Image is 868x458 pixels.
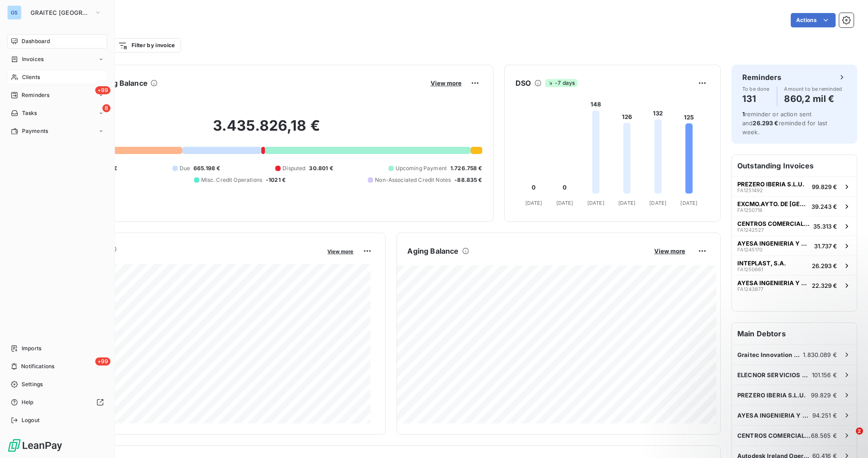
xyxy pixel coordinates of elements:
[22,37,50,45] span: Dashboard
[837,427,859,449] iframe: Intercom live chat
[737,220,810,227] span: CENTROS COMERCIALES CARREFOUR SA
[732,196,857,216] button: EXCMO.AYTO. DE [GEOGRAPHIC_DATA][PERSON_NAME]FA125071839.243 €
[454,176,482,184] span: -88.835 €
[811,203,837,210] span: 39.243 €
[737,432,811,439] span: CENTROS COMERCIALES CARREFOUR SA
[742,86,770,92] span: To be done
[680,200,697,206] tspan: [DATE]
[428,79,464,87] button: View more
[201,176,262,184] span: Misc. Credit Operations
[742,110,827,136] span: reminder or action sent and reminded for last week.
[652,247,688,255] button: View more
[732,236,857,255] button: AYESA INGENIERIA Y ARQUITECTURA S.A.FA124517031.737 €
[525,200,542,206] tspan: [DATE]
[194,164,220,172] span: 665.198 €
[737,207,762,213] span: FA1250718
[556,200,573,206] tspan: [DATE]
[22,398,34,406] span: Help
[812,183,837,190] span: 99.829 €
[309,164,333,172] span: 30.801 €
[649,200,666,206] tspan: [DATE]
[737,240,811,247] span: AYESA INGENIERIA Y ARQUITECTURA S.A.
[803,351,837,358] span: 1.830.089 €
[22,109,37,117] span: Tasks
[7,438,63,453] img: Logo LeanPay
[737,351,803,358] span: Graitec Innovation SAS
[753,119,778,127] span: 26.293 €
[737,181,804,188] span: PREZERO IBERIA S.L.U.
[328,248,354,255] span: View more
[737,200,808,207] span: EXCMO.AYTO. DE [GEOGRAPHIC_DATA][PERSON_NAME]
[654,247,685,255] span: View more
[742,110,745,118] span: 1
[22,55,44,63] span: Invoices
[51,117,482,144] h2: 3.435.826,18 €
[22,91,49,99] span: Reminders
[450,164,482,172] span: 1.726.758 €
[732,323,857,344] h6: Main Debtors
[102,104,110,112] span: 8
[587,200,604,206] tspan: [DATE]
[22,380,43,388] span: Settings
[737,227,764,233] span: FA1242527
[21,362,54,370] span: Notifications
[31,9,91,16] span: GRAITEC [GEOGRAPHIC_DATA]
[112,38,181,53] button: Filter by invoice
[282,164,305,172] span: Disputed
[732,216,857,236] button: CENTROS COMERCIALES CARREFOUR SAFA124252735.313 €
[95,357,110,366] span: +99
[7,395,107,410] a: Help
[22,127,48,135] span: Payments
[856,427,863,435] span: 2
[732,176,857,196] button: PREZERO IBERIA S.L.U.FA125149299.829 €
[784,92,842,106] h4: 860,2 mil €
[516,78,531,88] h6: DSO
[737,279,808,286] span: AYESA INGENIERIA Y ARQUITECTURA S.A.
[737,267,763,272] span: FA1250661
[732,255,857,275] button: INTEPLAST, S.A.FA125066126.293 €
[811,432,837,439] span: 68.565 €
[814,242,837,250] span: 31.737 €
[408,246,459,256] h6: Aging Balance
[51,255,322,264] span: Monthly Revenue
[180,164,190,172] span: Due
[737,260,786,267] span: INTEPLAST, S.A.
[812,262,837,269] span: 26.293 €
[266,176,286,184] span: -1021 €
[7,5,22,20] div: GS
[813,223,837,230] span: 35.313 €
[812,282,837,289] span: 22.329 €
[325,247,357,255] button: View more
[545,79,577,87] span: -7 days
[742,92,770,106] h4: 131
[732,155,857,176] h6: Outstanding Invoices
[742,72,781,83] h6: Reminders
[737,247,762,252] span: FA1245170
[22,344,41,352] span: Imports
[618,200,635,206] tspan: [DATE]
[732,275,857,295] button: AYESA INGENIERIA Y ARQUITECTURA S.A.FA124387722.329 €
[784,86,842,92] span: Amount to be reminded
[431,79,462,87] span: View more
[396,164,447,172] span: Upcoming Payment
[22,73,40,81] span: Clients
[95,86,110,94] span: +99
[375,176,451,184] span: Non-Associated Credit Notes
[737,286,763,292] span: FA1243877
[688,371,868,434] iframe: Intercom notifications message
[791,13,836,27] button: Actions
[737,188,763,193] span: FA1251492
[22,416,40,424] span: Logout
